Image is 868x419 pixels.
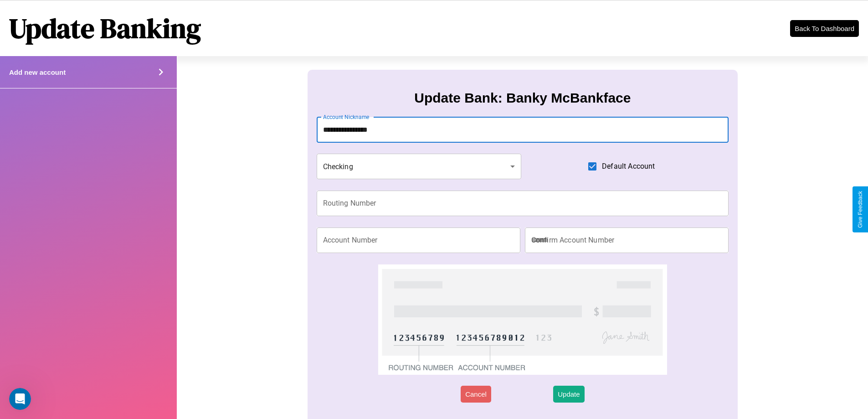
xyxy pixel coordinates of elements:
div: Give Feedback [857,191,863,228]
label: Account Nickname [323,113,370,121]
h3: Update Bank: Banky McBankface [414,90,631,106]
button: Cancel [461,386,491,403]
h1: Update Banking [9,10,201,47]
iframe: Intercom live chat [9,388,31,410]
span: Default Account [602,161,655,172]
img: check [378,264,667,375]
h4: Add new account [9,68,66,76]
button: Update [553,386,584,403]
div: Checking [317,154,522,179]
button: Back To Dashboard [790,20,859,37]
